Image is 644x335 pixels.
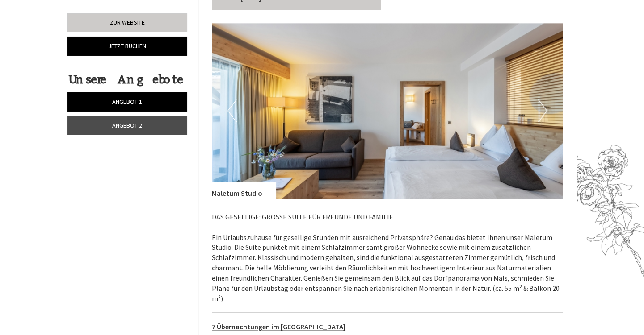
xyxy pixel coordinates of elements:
[112,98,142,106] span: Angebot 1
[538,99,547,122] button: Next
[67,37,187,56] a: Jetzt buchen
[212,322,345,331] u: 7 Übernachtungen im [GEOGRAPHIC_DATA]
[227,99,237,122] button: Previous
[212,212,563,304] p: DAS GESELLIGE: GROSSE SUITE FÜR FREUNDE UND FAMILIE Ein Urlaubszuhause für gesellige Stunden mit ...
[112,121,142,129] span: Angebot 2
[212,23,563,199] img: image
[67,13,187,32] a: Zur Website
[212,182,276,199] div: Maletum Studio
[67,71,185,88] div: Unsere Angebote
